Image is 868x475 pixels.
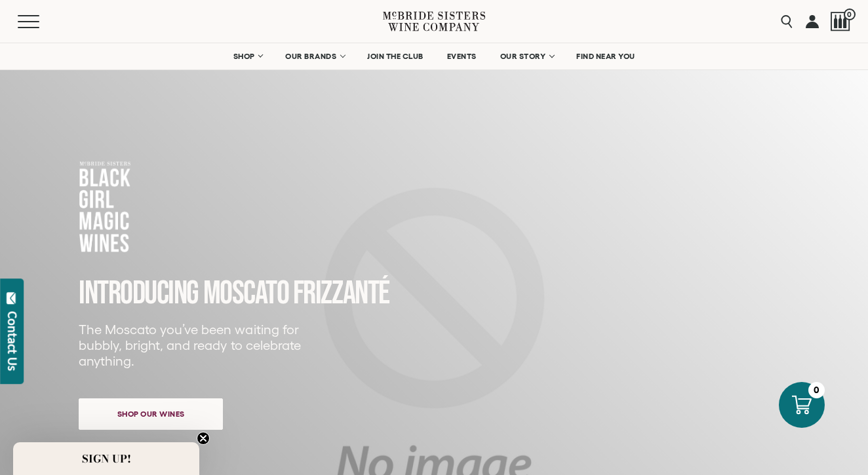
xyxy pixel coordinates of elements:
span: JOIN THE CLUB [367,52,424,61]
a: SHOP [224,43,270,69]
span: EVENTS [447,52,477,61]
button: Close teaser [197,432,210,445]
a: OUR BRANDS [277,43,352,69]
button: Mobile Menu Trigger [18,15,65,28]
a: EVENTS [439,43,485,69]
span: SHOP [233,52,255,61]
a: JOIN THE CLUB [359,43,432,69]
a: Shop our wines [79,398,223,430]
div: 0 [808,382,825,398]
span: SIGN UP! [82,451,131,466]
span: OUR BRANDS [285,52,336,61]
span: MOSCATO [203,274,289,313]
p: The Moscato you’ve been waiting for bubbly, bright, and ready to celebrate anything. [79,322,309,369]
div: Contact Us [6,311,19,371]
span: FRIZZANTé [293,274,389,313]
span: FIND NEAR YOU [576,52,635,61]
a: OUR STORY [492,43,562,69]
a: FIND NEAR YOU [568,43,644,69]
div: SIGN UP!Close teaser [13,442,199,475]
span: INTRODUCING [79,274,199,313]
span: 0 [844,9,856,20]
span: OUR STORY [500,52,546,61]
span: Shop our wines [94,401,208,427]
